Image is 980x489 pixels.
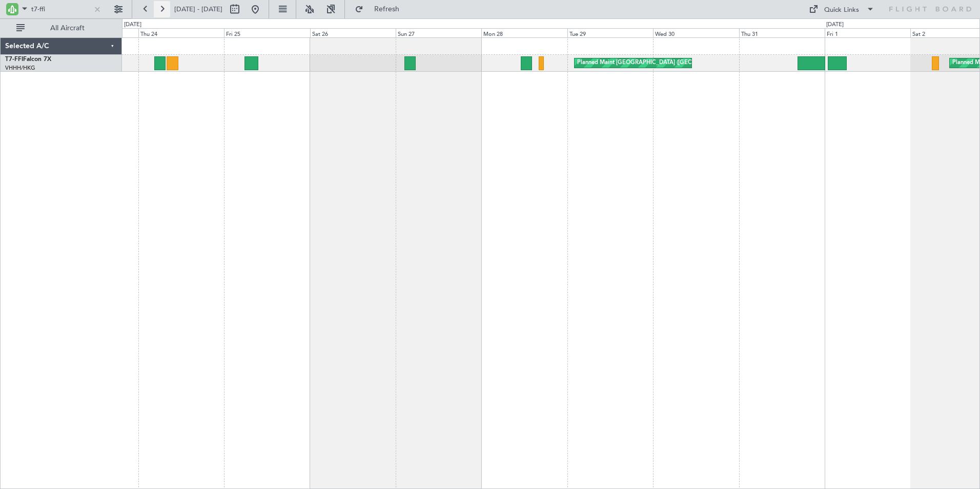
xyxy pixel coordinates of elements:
[31,2,90,17] input: A/C (Reg. or Type)
[804,1,880,17] button: Quick Links
[653,28,739,37] div: Wed 30
[310,28,396,37] div: Sat 26
[124,21,141,29] div: [DATE]
[5,56,23,63] span: T7-FFI
[224,28,310,37] div: Fri 25
[5,56,51,63] a: T7-FFIFalcon 7X
[825,28,910,37] div: Fri 1
[567,28,653,37] div: Tue 29
[11,20,111,36] button: All Aircraft
[739,28,825,37] div: Thu 31
[577,55,748,71] div: Planned Maint [GEOGRAPHIC_DATA] ([GEOGRAPHIC_DATA] Intl)
[365,6,409,13] span: Refresh
[174,5,222,14] span: [DATE] - [DATE]
[138,28,224,37] div: Thu 24
[826,21,844,29] div: [DATE]
[5,64,35,72] a: VHHH/HKG
[396,28,481,37] div: Sun 27
[27,25,108,32] span: All Aircraft
[481,28,567,37] div: Mon 28
[350,1,412,17] button: Refresh
[824,5,859,15] div: Quick Links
